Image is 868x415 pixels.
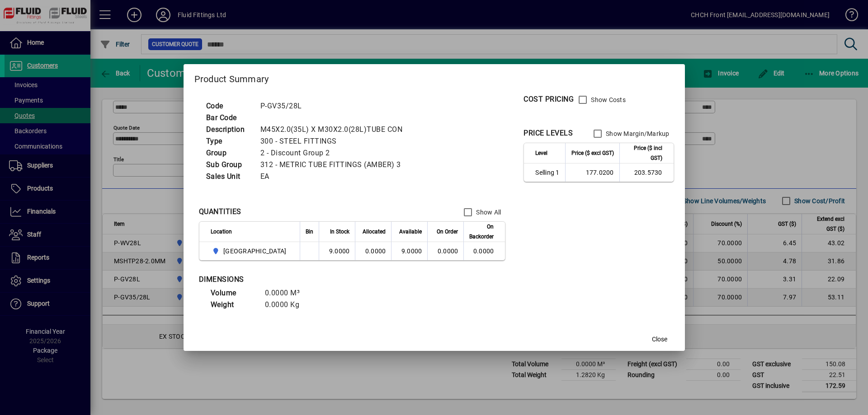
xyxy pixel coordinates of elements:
[474,208,501,217] label: Show All
[256,147,414,159] td: 2 - Discount Group 2
[306,227,313,237] span: Bin
[256,100,414,112] td: P-GV35/28L
[438,247,458,255] span: 0.0000
[202,124,256,135] td: Description
[589,95,626,104] label: Show Costs
[202,100,256,112] td: Code
[319,242,355,260] td: 9.0000
[199,274,425,285] div: DIMENSIONS
[535,148,547,158] span: Level
[652,335,667,344] span: Close
[206,287,260,299] td: Volume
[256,159,414,171] td: 312 - METRIC TUBE FITTINGS (AMBER) 3
[256,171,414,182] td: EA
[524,128,573,139] div: PRICE LEVELS
[256,124,414,135] td: M45X2.0(35L) X M30X2.0(28L)TUBE CON
[571,148,614,158] span: Price ($ excl GST)
[619,163,674,182] td: 203.5730
[604,129,670,138] label: Show Margin/Markup
[625,143,662,163] span: Price ($ incl GST)
[202,112,256,124] td: Bar Code
[645,331,674,347] button: Close
[206,299,260,311] td: Weight
[211,246,290,256] span: AUCKLAND
[202,171,256,182] td: Sales Unit
[256,135,414,147] td: 300 - STEEL FITTINGS
[469,222,494,242] span: On Backorder
[437,227,458,237] span: On Order
[260,299,315,311] td: 0.0000 Kg
[535,168,559,177] span: Selling 1
[202,147,256,159] td: Group
[202,135,256,147] td: Type
[199,206,241,217] div: QUANTITIES
[260,287,315,299] td: 0.0000 M³
[202,159,256,171] td: Sub Group
[565,163,619,182] td: 177.0200
[524,94,574,105] div: COST PRICING
[211,227,232,237] span: Location
[391,242,427,260] td: 9.0000
[184,64,685,90] h2: Product Summary
[399,227,422,237] span: Available
[355,242,391,260] td: 0.0000
[330,227,349,237] span: In Stock
[463,242,505,260] td: 0.0000
[223,247,286,256] span: [GEOGRAPHIC_DATA]
[363,227,386,237] span: Allocated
